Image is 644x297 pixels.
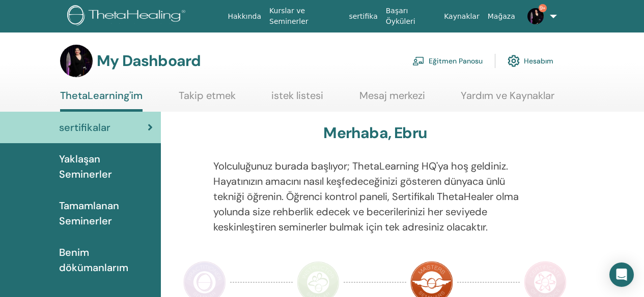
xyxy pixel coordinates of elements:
a: sertifika [345,7,381,26]
a: Mağaza [484,7,519,26]
a: Hakkında [223,7,265,26]
a: Kaynaklar [440,7,484,26]
h3: My Dashboard [97,52,201,70]
img: cog.svg [508,52,520,70]
a: Hesabım [508,50,553,72]
a: Yardım ve Kaynaklar [461,89,554,109]
img: chalkboard-teacher.svg [412,56,425,65]
a: Mesaj merkezi [359,89,425,109]
a: ThetaLearning'im [60,89,143,112]
a: Kurslar ve Seminerler [265,2,345,31]
img: logo.png [67,5,189,28]
img: default.jpg [527,8,544,24]
a: Takip etmek [179,89,236,109]
span: 9+ [539,4,547,12]
a: Başarı Öyküleri [382,2,440,31]
a: istek listesi [271,89,323,109]
img: default.jpg [60,45,93,77]
a: Eğitmen Panosu [412,50,483,72]
div: Open Intercom Messenger [609,262,634,287]
span: Benim dökümanlarım [59,245,153,275]
span: Yaklaşan Seminerler [59,151,153,182]
span: sertifikalar [59,120,110,135]
h3: Merhaba, Ebru [323,124,427,142]
span: Tamamlanan Seminerler [59,198,153,228]
p: Yolculuğunuz burada başlıyor; ThetaLearning HQ'ya hoş geldiniz. Hayatınızın amacını nasıl keşfede... [213,158,537,235]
